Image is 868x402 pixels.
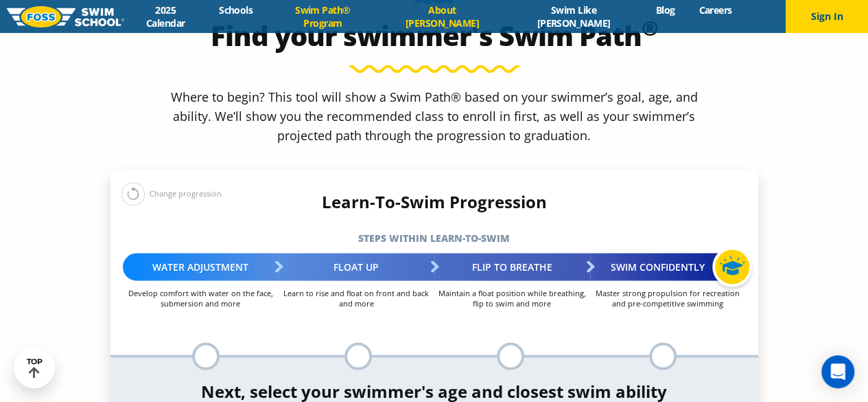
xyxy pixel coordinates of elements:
[279,253,434,280] div: Float Up
[124,3,207,30] a: 2025 Calendar
[165,87,703,144] p: Where to begin? This tool will show a Swim Path® based on your swimmer’s goal, age, and ability. ...
[590,253,746,280] div: Swim Confidently
[381,3,504,30] a: About [PERSON_NAME]
[27,357,43,379] div: TOP
[590,287,746,308] p: Master strong propulsion for recreation and pre-competitive swimming
[121,181,222,205] div: Change progression
[642,14,658,42] sup: ®
[504,3,644,30] a: Swim Like [PERSON_NAME]
[279,287,434,308] p: Learn to rise and float on front and back and more
[434,287,590,308] p: Maintain a float position while breathing, flip to swim and more
[123,253,279,280] div: Water Adjustment
[207,3,265,16] a: Schools
[110,228,758,247] h5: Steps within Learn-to-Swim
[123,287,279,308] p: Develop comfort with water on the face, submersion and more
[821,355,854,388] div: Open Intercom Messenger
[110,19,758,52] h2: Find your swimmer's Swim Path
[434,253,590,280] div: Flip to Breathe
[7,6,124,27] img: FOSS Swim School Logo
[687,3,744,16] a: Careers
[265,3,381,30] a: Swim Path® Program
[644,3,687,16] a: Blog
[110,192,758,211] h4: Learn-To-Swim Progression
[110,381,758,401] h4: Next, select your swimmer's age and closest swim ability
